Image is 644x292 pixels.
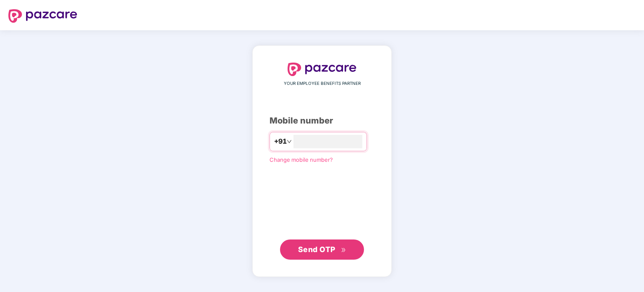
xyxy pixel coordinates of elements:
[270,156,333,163] a: Change mobile number?
[274,136,287,147] span: +91
[288,63,356,76] img: logo
[270,114,374,127] div: Mobile number
[287,139,292,144] span: down
[8,9,77,23] img: logo
[284,80,361,87] span: YOUR EMPLOYEE BENEFITS PARTNER
[280,239,364,260] button: Send OTPdouble-right
[341,247,346,253] span: double-right
[298,245,335,254] span: Send OTP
